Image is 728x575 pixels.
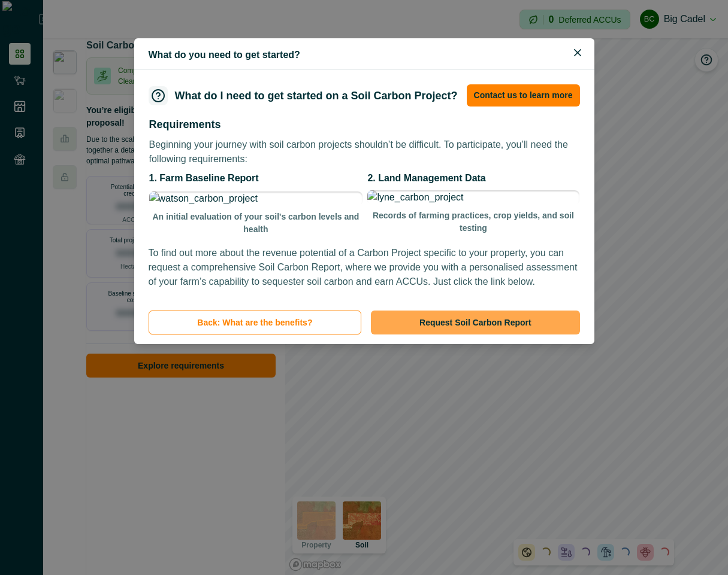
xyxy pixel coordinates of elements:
[134,38,594,70] header: What do you need to get started?
[367,190,579,205] img: lyne_carbon_project
[568,43,587,62] button: Close
[149,171,259,185] p: 1. Farm Baseline Report
[149,191,363,206] img: watson_carbon_project
[149,246,580,289] p: To find out more about the revenue potential of a Carbon Project specific to your property, you c...
[371,311,579,334] button: Request Soil Carbon Report
[149,138,579,166] p: Beginning your journey with soil carbon projects shouldn’t be difficult. To participate, you’ll n...
[367,209,579,235] p: Records of farming practices, crop yields, and soil testing
[367,171,485,185] p: 2. Land Management Data
[149,117,221,133] p: Requirements
[467,84,580,107] button: Contact us to learn more
[149,211,363,236] p: An initial evaluation of your soil's carbon levels and health
[175,90,458,101] h3: What do I need to get started on a Soil Carbon Project?
[149,311,362,334] button: Back: What are the benefits?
